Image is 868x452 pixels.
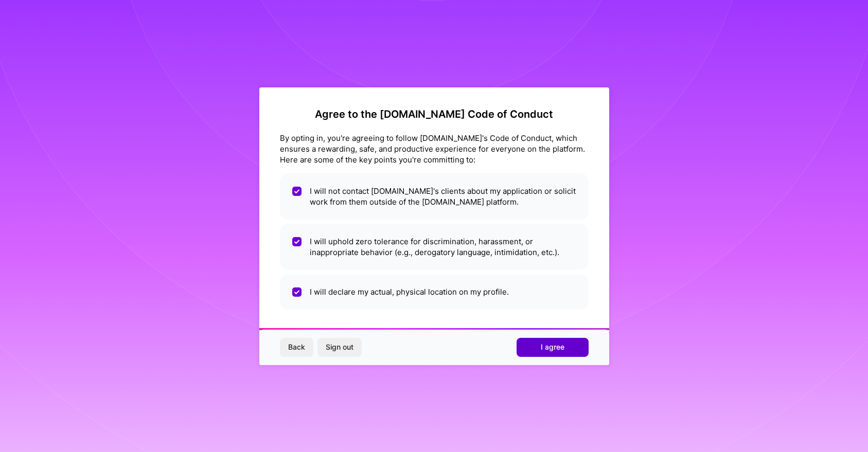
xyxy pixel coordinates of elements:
[280,108,589,120] h2: Agree to the [DOMAIN_NAME] Code of Conduct
[326,342,353,352] span: Sign out
[280,338,313,356] button: Back
[317,338,362,356] button: Sign out
[517,338,589,356] button: I agree
[288,342,305,352] span: Back
[280,173,589,220] li: I will not contact [DOMAIN_NAME]'s clients about my application or solicit work from them outside...
[280,274,589,310] li: I will declare my actual, physical location on my profile.
[280,133,589,165] div: By opting in, you're agreeing to follow [DOMAIN_NAME]'s Code of Conduct, which ensures a rewardin...
[280,224,589,270] li: I will uphold zero tolerance for discrimination, harassment, or inappropriate behavior (e.g., der...
[541,342,564,352] span: I agree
